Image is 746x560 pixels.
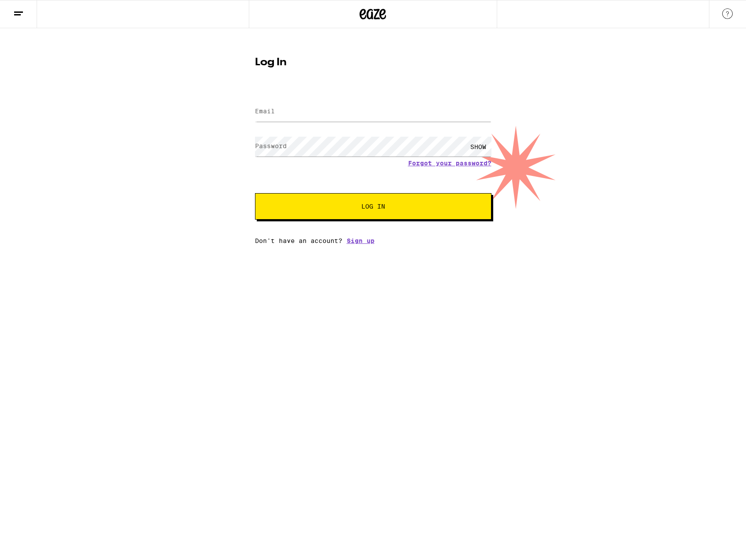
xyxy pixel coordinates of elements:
a: Sign up [347,237,375,244]
label: Password [255,142,287,149]
button: Log In [255,193,491,220]
h1: Log In [255,57,491,68]
span: Log In [361,203,385,209]
input: Email [255,102,491,122]
label: Email [255,108,275,115]
div: SHOW [465,137,491,157]
div: Don't have an account? [255,237,491,244]
a: Forgot your password? [408,160,491,167]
